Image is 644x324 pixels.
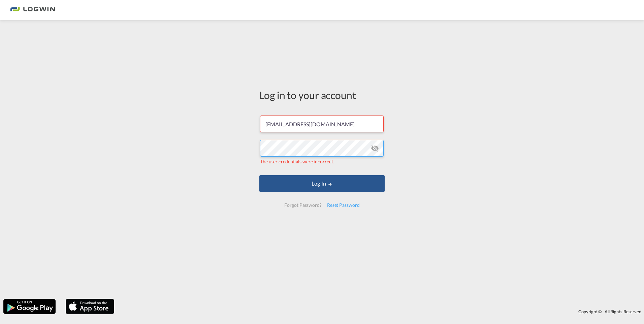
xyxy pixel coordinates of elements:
[259,88,385,102] div: Log in to your account
[260,159,334,164] span: The user credentials were incorrect.
[10,3,56,18] img: bc73a0e0d8c111efacd525e4c8ad7d32.png
[282,199,324,211] div: Forgot Password?
[3,298,56,315] img: google.png
[324,199,362,211] div: Reset Password
[259,175,385,192] button: LOGIN
[65,298,115,315] img: apple.png
[260,116,384,132] input: Enter email/phone number
[118,306,644,317] div: Copyright © . All Rights Reserved
[371,144,379,152] md-icon: icon-eye-off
